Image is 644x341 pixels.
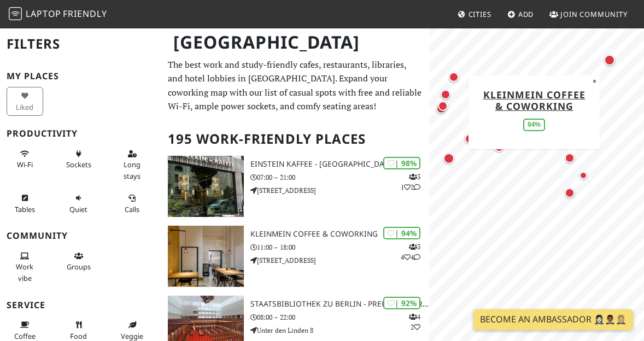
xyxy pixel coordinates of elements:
[125,204,139,214] span: Video/audio calls
[67,262,91,272] span: Group tables
[438,87,453,102] div: Map marker
[250,185,429,196] p: [STREET_ADDRESS]
[545,4,632,24] a: Join Community
[114,145,150,185] button: Long stays
[523,119,545,131] div: 94%
[503,4,538,24] a: Add
[17,160,33,169] span: Stable Wi-Fi
[168,156,244,217] img: Einstein Kaffee - Charlottenburg
[7,71,155,81] h3: My Places
[409,311,420,332] p: 4 2
[124,160,140,180] span: Long stays
[26,8,61,20] span: Laptop
[7,189,43,218] button: Tables
[168,226,244,287] img: KleinMein Coffee & Coworking
[250,325,429,336] p: Unter den Linden 8
[441,151,456,166] div: Map marker
[401,242,420,262] p: 3 4 4
[7,300,155,310] h3: Service
[483,88,586,113] a: KleinMein Coffee & Coworking
[7,128,155,139] h3: Productivity
[563,151,577,165] div: Map marker
[434,102,448,116] div: Map marker
[161,156,430,217] a: Einstein Kaffee - Charlottenburg | 98% 312 Einstein Kaffee - [GEOGRAPHIC_DATA] 07:00 – 21:00 [STR...
[383,227,420,239] div: | 94%
[436,99,450,113] div: Map marker
[7,145,43,174] button: Wi-Fi
[250,255,429,266] p: [STREET_ADDRESS]
[401,172,420,192] p: 3 1 2
[383,297,420,309] div: | 92%
[383,157,420,169] div: | 98%
[16,262,33,283] span: People working
[577,169,590,182] div: Map marker
[469,9,491,19] span: Cities
[15,204,35,214] span: Work-friendly tables
[114,189,150,218] button: Calls
[165,27,428,57] h1: [GEOGRAPHIC_DATA]
[66,160,91,169] span: Power sockets
[518,9,534,19] span: Add
[7,231,155,241] h3: Community
[168,122,423,156] h2: 195 Work-Friendly Places
[250,312,429,322] p: 08:00 – 22:00
[121,331,143,341] span: Veggie
[60,189,97,218] button: Quiet
[9,7,22,20] img: LaptopFriendly
[7,27,155,61] h2: Filters
[63,8,107,20] span: Friendly
[14,331,36,341] span: Coffee
[69,204,87,214] span: Quiet
[9,5,107,24] a: LaptopFriendly LaptopFriendly
[447,70,461,84] div: Map marker
[70,331,87,341] span: Food
[168,58,423,114] p: The best work and study-friendly cafes, restaurants, libraries, and hotel lobbies in [GEOGRAPHIC_...
[60,145,97,174] button: Sockets
[524,75,538,89] div: Map marker
[250,172,429,183] p: 07:00 – 21:00
[589,75,600,87] button: Close popup
[250,230,429,239] h3: KleinMein Coffee & Coworking
[492,140,506,154] div: Map marker
[250,242,429,252] p: 11:00 – 18:00
[560,9,628,19] span: Join Community
[250,299,429,309] h3: Staatsbibliothek zu Berlin - Preußischer Kulturbesitz
[453,4,496,24] a: Cities
[161,226,430,287] a: KleinMein Coffee & Coworking | 94% 344 KleinMein Coffee & Coworking 11:00 – 18:00 [STREET_ADDRESS]
[563,186,577,200] div: Map marker
[250,160,429,169] h3: Einstein Kaffee - [GEOGRAPHIC_DATA]
[60,247,97,276] button: Groups
[7,247,43,287] button: Work vibe
[462,132,477,146] div: Map marker
[602,52,617,68] div: Map marker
